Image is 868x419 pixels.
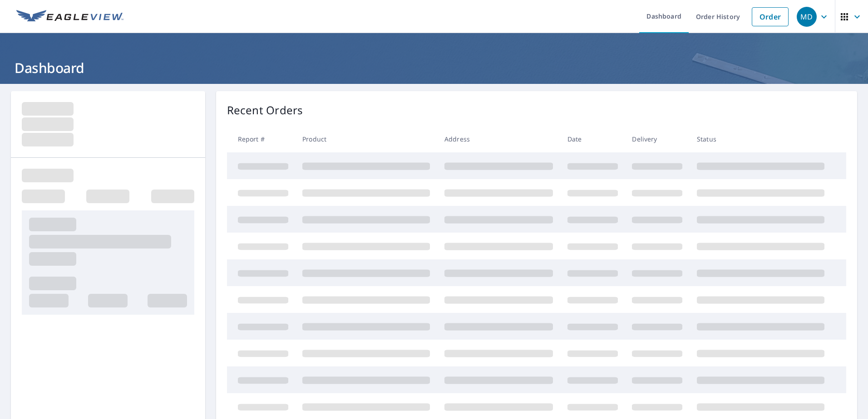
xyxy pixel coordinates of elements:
th: Date [560,126,625,152]
th: Status [690,126,832,152]
th: Report # [227,126,296,152]
th: Delivery [625,126,690,152]
a: Order [752,7,789,26]
h1: Dashboard [11,58,857,77]
img: EV Logo [16,10,123,24]
p: Recent Orders [227,102,303,118]
div: MD [797,7,817,27]
th: Address [437,126,560,152]
th: Product [295,126,437,152]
